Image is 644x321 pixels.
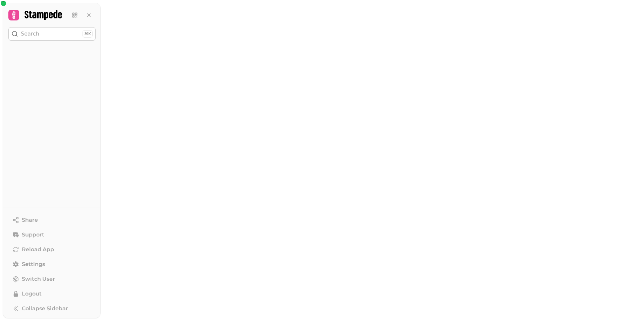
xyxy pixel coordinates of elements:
[22,246,54,254] span: Reload App
[22,216,38,224] span: Share
[8,228,96,242] button: Support
[8,27,96,41] button: Search⌘K
[83,30,93,38] div: ⌘K
[8,213,96,227] button: Share
[21,30,39,38] p: Search
[22,231,44,239] span: Support
[22,305,68,313] span: Collapse Sidebar
[22,275,55,283] span: Switch User
[8,272,96,286] button: Switch User
[8,302,96,315] button: Collapse Sidebar
[22,290,42,298] span: Logout
[8,258,96,271] a: Settings
[8,287,96,301] button: Logout
[8,243,96,256] button: Reload App
[22,260,45,268] span: Settings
